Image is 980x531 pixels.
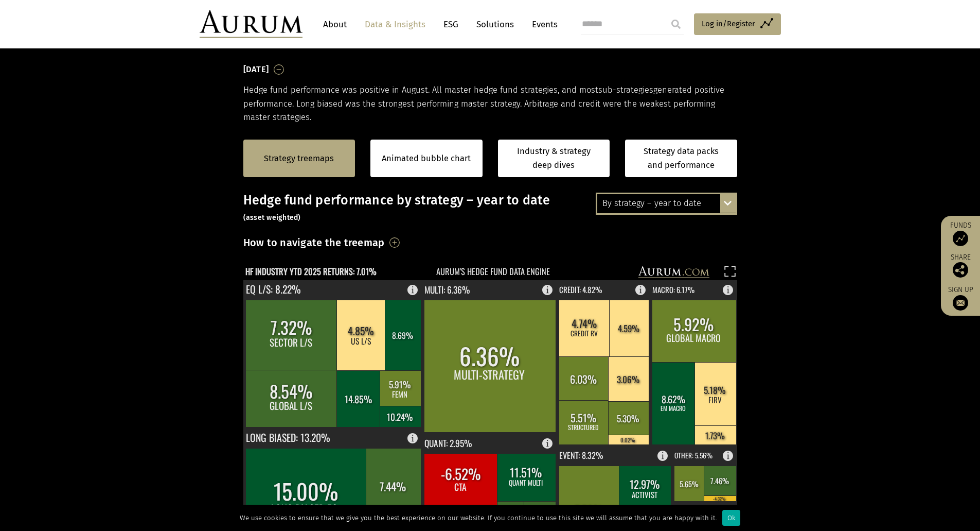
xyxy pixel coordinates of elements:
[694,13,781,35] a: Log in/Register
[200,10,302,38] img: Aurum
[953,231,968,246] img: Access Funds
[666,14,686,35] input: Submit
[702,18,755,30] span: Log in/Register
[946,254,975,278] div: Share
[243,83,737,124] p: Hedge fund performance was positive in August. All master hedge fund strategies, and most generat...
[527,15,558,34] a: Events
[264,152,334,165] a: Strategy treemaps
[382,152,471,165] a: Animated bubble chart
[953,295,968,311] img: Sign up to our newsletter
[471,15,519,34] a: Solutions
[498,140,610,177] a: Industry & strategy deep dives
[243,193,737,224] h3: Hedge fund performance by strategy – year to date
[243,234,385,251] h3: How to navigate the treemap
[722,510,740,526] div: Ok
[318,15,352,34] a: About
[946,285,975,311] a: Sign up
[243,62,269,77] h3: [DATE]
[597,194,736,213] div: By strategy – year to date
[438,15,464,34] a: ESG
[360,15,431,34] a: Data & Insights
[598,85,653,95] span: sub-strategies
[953,262,968,278] img: Share this post
[243,213,301,222] small: (asset weighted)
[946,221,975,246] a: Funds
[625,140,737,177] a: Strategy data packs and performance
